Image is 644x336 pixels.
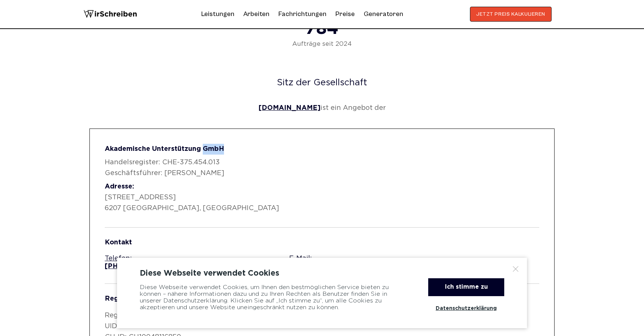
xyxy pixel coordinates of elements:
a: Generatoren [364,8,403,20]
a: Datenschutzerklärung [428,300,504,317]
strong: Adresse: [105,184,134,190]
div: Kontakt [105,239,539,247]
button: JETZT PREIS KALKULIEREN [470,7,552,22]
a: Arbeiten [243,8,269,20]
img: logo wirschreiben [83,7,137,22]
a: E-Mail:[EMAIL_ADDRESS][DOMAIN_NAME] [289,255,419,270]
span: Aufträge seit 2024 [253,41,391,48]
span: [PHONE_NUMBER] / [PHONE_NUMBER] (nur DE) [105,263,278,270]
div: Registereintrag: [105,295,539,303]
a: Fachrichtungen [278,8,326,20]
h2: Sitz der Gesellschaft [89,74,555,92]
div: Diese Webseite verwendet Cookies [140,269,504,278]
p: [STREET_ADDRESS] 6207 [GEOGRAPHIC_DATA], [GEOGRAPHIC_DATA] [105,181,539,213]
a: Telefon:[PHONE_NUMBER] / [PHONE_NUMBER] (nur DE) [105,255,278,270]
p: ist ein Angebot der [89,103,555,114]
a: [DOMAIN_NAME] [259,105,321,111]
div: Diese Webseite verwendet Cookies, um Ihnen den bestmöglichen Service bieten zu können – nähere In... [140,278,410,317]
a: Leistungen [201,8,234,20]
strong: Akademische Unterstützung GmbH [105,146,224,152]
div: Ich stimme zu [428,278,504,296]
a: Preise [335,10,355,18]
p: Handelsregister: CHE-375.454.013 Geschäftsführer: [PERSON_NAME] [105,157,539,179]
